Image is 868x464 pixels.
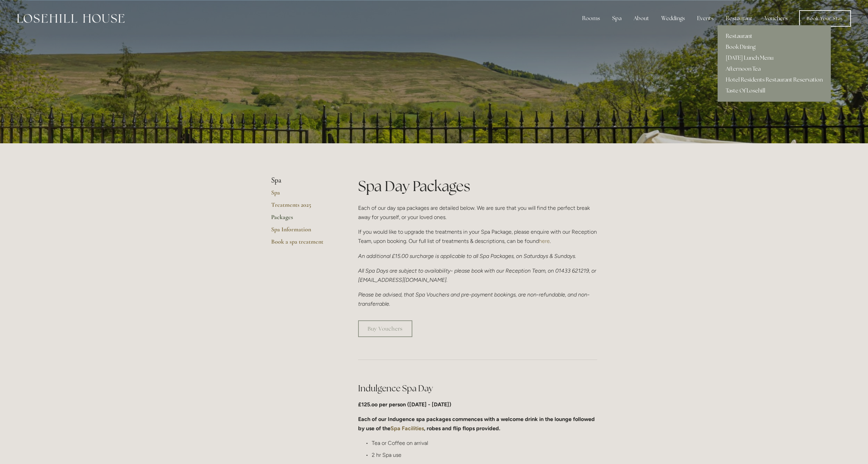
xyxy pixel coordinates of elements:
[358,227,597,246] p: If you would like to upgrade the treatments in your Spa Package, please enquire with our Receptio...
[271,189,336,201] a: Spa
[358,253,576,259] em: An additional £15.00 surcharge is applicable to all Spa Packages, on Saturdays & Sundays.
[17,14,124,23] img: Losehill House
[358,267,598,283] em: All Spa Days are subject to availability- please book with our Reception Team, on 01433 621219, o...
[358,176,597,196] h1: Spa Day Packages
[358,416,596,432] strong: Each of our Indugence spa packages commences with a welcome drink in the lounge followed by use o...
[539,238,550,244] a: here
[628,12,654,25] div: About
[358,320,412,337] a: Buy Vouchers
[720,12,758,25] div: Restaurant
[271,176,336,185] li: Spa
[718,74,831,85] a: Hotel Residents Restaurant Reservation
[372,450,597,460] p: 2 hr Spa use
[718,31,831,42] a: Restaurant
[718,53,831,63] a: [DATE] Lunch Menu
[718,63,831,74] a: Afternoon Tea
[759,12,793,25] a: Vouchers
[607,12,627,25] div: Spa
[799,10,851,27] a: Book Your Stay
[271,238,336,250] a: Book a spa treatment
[358,382,597,394] h2: Indulgence Spa Day
[358,203,597,222] p: Each of our day spa packages are detailed below. We are sure that you will find the perfect break...
[271,213,336,226] a: Packages
[358,401,451,408] strong: £125.oo per person ([DATE] - [DATE])
[391,425,424,432] a: Spa Facilities
[692,12,719,25] div: Events
[424,425,500,432] strong: , robes and flip flops provided.
[358,291,590,307] em: Please be advised, that Spa Vouchers and pre-payment bookings, are non-refundable, and non-transf...
[718,42,831,53] a: Book Dining
[271,226,336,238] a: Spa Information
[656,12,690,25] div: Weddings
[718,85,831,96] a: Taste Of Losehill
[577,12,605,25] div: Rooms
[271,201,336,213] a: Treatments 2025
[372,438,597,448] p: Tea or Coffee on arrival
